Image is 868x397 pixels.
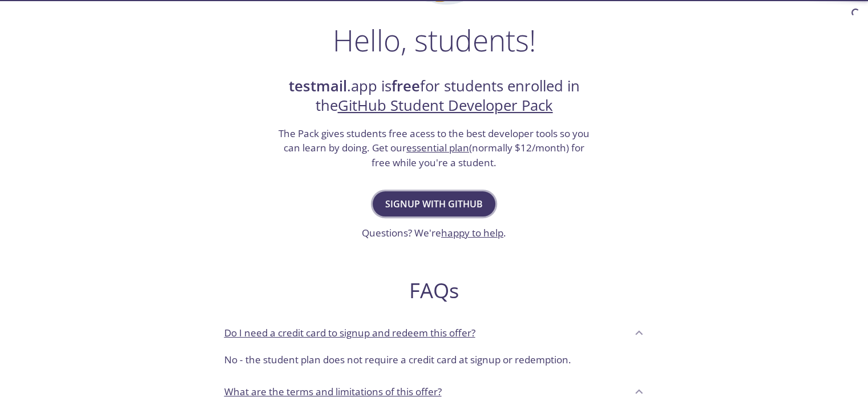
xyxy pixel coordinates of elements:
p: Do I need a credit card to signup and redeem this offer? [224,326,475,340]
h2: .app is for students enrolled in the [277,77,591,116]
a: happy to help [441,226,503,239]
button: Signup with GitHub [373,191,495,216]
span: Signup with GitHub [385,196,483,212]
a: essential plan [406,141,469,154]
div: Do I need a credit card to signup and redeem this offer? [215,348,653,376]
strong: testmail [289,76,347,96]
h2: FAQs [215,278,653,303]
h1: Hello, students! [333,23,536,57]
div: Do I need a credit card to signup and redeem this offer? [215,317,653,348]
h3: The Pack gives students free acess to the best developer tools so you can learn by doing. Get our... [277,126,591,170]
p: No - the student plan does not require a credit card at signup or redemption. [224,352,644,367]
a: GitHub Student Developer Pack [338,95,553,115]
h3: Questions? We're . [362,226,506,240]
strong: free [391,76,420,96]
